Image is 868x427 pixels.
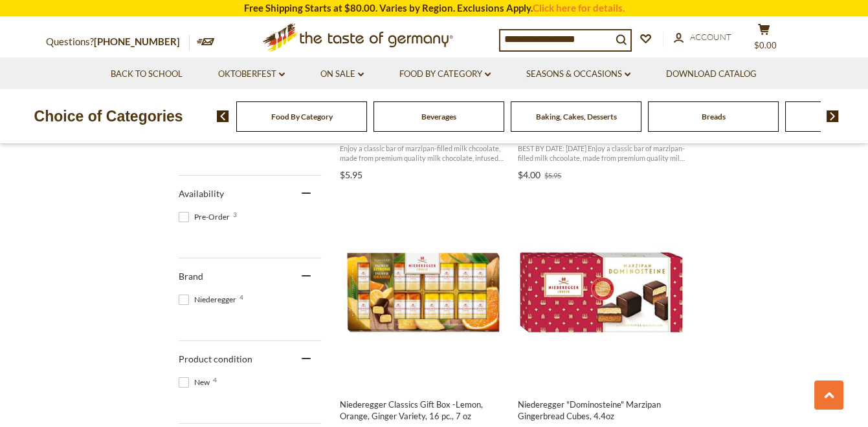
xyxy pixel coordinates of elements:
a: [PHONE_NUMBER] [94,36,180,47]
span: Account [690,32,731,42]
span: Availability [179,188,224,199]
span: Niederegger Classics Gift Box -Lemon, Orange, Ginger Variety, 16 pc., 7 oz [340,399,507,422]
a: Oktoberfest [218,67,285,81]
span: $5.95 [544,171,561,180]
a: Beverages [421,112,456,121]
a: Back to School [111,67,183,81]
span: Product condition [179,353,252,364]
a: On Sale [320,67,364,81]
span: Enjoy a classic bar of marzipan-filled milk chcoolate, made from premium quality milk chocolate, ... [340,143,507,163]
a: Baking, Cakes, Desserts [536,112,617,121]
img: Niederegger Classics Gift Box, Lemon, Orange, Ginger [338,207,509,378]
a: Seasons & Occasions [526,67,630,81]
a: Account [674,30,731,45]
img: previous arrow [217,110,229,122]
span: 4 [213,377,217,383]
span: 4 [239,294,243,300]
a: Click here for details. [533,2,625,14]
span: BEST BY DATE: [DATE] Enjoy a classic bar of marzipan-filled milk chcoolate, made from premium qua... [518,143,685,163]
span: Niederegger "Dominosteine" Marzipan Gingerbread Cubes, 4.4oz [518,399,685,422]
button: $0.00 [745,23,784,56]
span: $4.00 [518,169,540,180]
a: Food By Category [271,112,333,121]
span: New [179,377,214,388]
a: Breads [702,112,726,121]
span: Pre-Order [179,211,234,223]
span: Niederegger [179,294,240,306]
img: next arrow [827,110,839,122]
a: Download Catalog [666,67,757,81]
span: Brand [179,271,203,282]
a: Food By Category [399,67,491,81]
span: $0.00 [754,40,777,50]
span: 3 [233,211,237,218]
span: $5.95 [340,169,362,180]
p: Questions? [46,34,190,50]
